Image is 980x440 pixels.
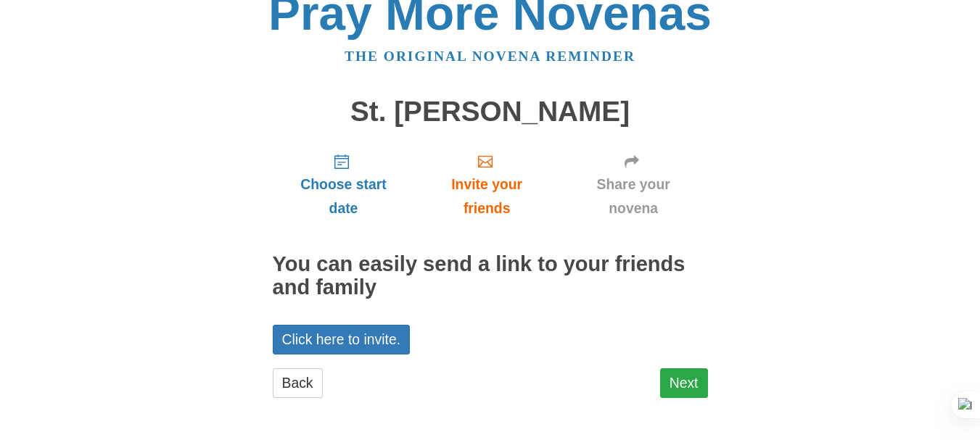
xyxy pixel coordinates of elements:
h2: You can easily send a link to your friends and family [273,253,708,299]
a: Back [273,368,323,398]
a: Choose start date [273,141,415,228]
span: Choose start date [287,173,400,220]
h1: St. [PERSON_NAME] [273,96,708,128]
a: Invite your friends [414,141,559,228]
a: The original novena reminder [345,49,635,64]
span: Invite your friends [429,173,544,220]
span: Share your novena [574,173,693,220]
a: Share your novena [559,141,708,228]
a: Next [660,368,708,398]
a: Click here to invite. [273,325,411,354]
